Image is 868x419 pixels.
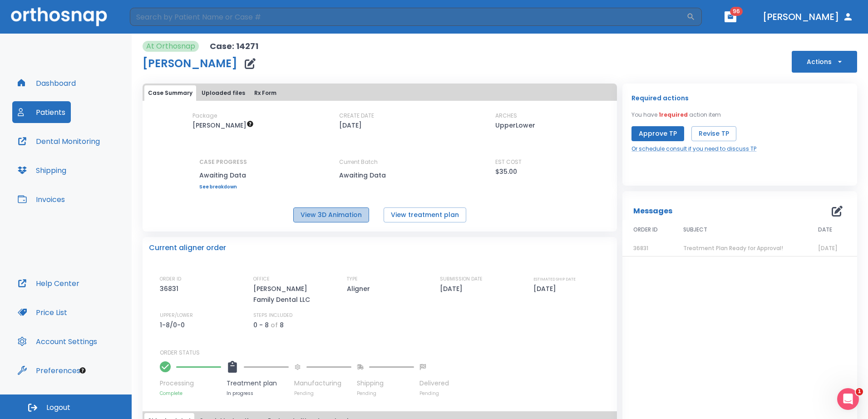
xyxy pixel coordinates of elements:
[419,379,449,388] p: Delivered
[631,111,721,119] p: You have action item
[633,244,648,252] span: 36831
[160,283,182,294] p: 36831
[144,85,615,101] div: tabs
[198,85,249,101] button: Uploaded files
[294,390,351,397] p: Pending
[199,170,247,181] p: Awaiting Data
[495,166,517,177] p: $35.00
[79,366,87,375] div: Tooltip anchor
[339,112,374,120] p: CREATE DATE
[533,283,559,294] p: [DATE]
[533,275,576,283] p: ESTIMATED SHIP DATE
[631,126,684,141] button: Approve TP
[633,226,658,234] span: ORDER ID
[253,283,330,305] p: [PERSON_NAME] Family Dental LLC
[495,158,522,166] p: EST COST
[199,184,247,190] a: See breakdown
[12,360,86,381] button: Preferences
[149,242,226,253] p: Current aligner order
[495,120,535,131] p: UpperLower
[357,379,414,388] p: Shipping
[691,126,736,141] button: Revise TP
[160,275,181,283] p: ORDER ID
[12,330,103,352] button: Account Settings
[384,207,466,222] button: View treatment plan
[227,390,289,397] p: In progress
[339,158,421,166] p: Current Batch
[199,158,247,166] p: CASE PROGRESS
[631,93,689,104] p: Required actions
[271,320,278,330] p: of
[280,320,284,330] p: 8
[792,51,857,73] button: Actions
[759,9,857,25] button: [PERSON_NAME]
[818,226,832,234] span: DATE
[46,403,70,413] span: Logout
[347,275,358,283] p: TYPE
[160,379,221,388] p: Processing
[659,111,688,118] span: 1 required
[253,320,269,330] p: 0 - 8
[12,301,73,323] button: Price List
[12,272,85,294] button: Help Center
[339,120,362,131] p: [DATE]
[440,283,466,294] p: [DATE]
[160,390,221,397] p: Complete
[633,206,672,217] p: Messages
[143,58,237,69] h1: [PERSON_NAME]
[12,72,81,94] button: Dashboard
[440,275,483,283] p: SUBMISSION DATE
[347,283,373,294] p: Aligner
[293,207,369,222] button: View 3D Animation
[227,379,289,388] p: Treatment plan
[253,311,292,320] p: STEPS INCLUDED
[339,170,421,181] p: Awaiting Data
[251,85,280,101] button: Rx Form
[160,311,193,320] p: UPPER/LOWER
[631,145,756,153] a: Or schedule consult if you need to discuss TP
[160,320,188,330] p: 1-8/0-0
[146,41,195,52] p: At Orthosnap
[294,379,351,388] p: Manufacturing
[12,130,105,152] button: Dental Monitoring
[730,7,743,16] span: 96
[11,7,107,26] img: Orthosnap
[130,8,686,26] input: Search by Patient Name or Case #
[192,112,217,120] p: Package
[357,390,414,397] p: Pending
[144,85,196,101] button: Case Summary
[12,188,70,210] button: Invoices
[837,388,859,410] iframe: Intercom live chat
[160,349,611,357] p: ORDER STATUS
[683,244,783,252] span: Treatment Plan Ready for Approval!
[818,244,838,252] span: [DATE]
[192,121,254,130] span: $35 per aligner
[683,226,707,234] span: SUBJECT
[12,159,72,181] button: Shipping
[495,112,517,120] p: ARCHES
[210,41,258,52] p: Case: 14271
[856,388,863,395] span: 1
[12,101,71,123] button: Patients
[253,275,270,283] p: OFFICE
[419,390,449,397] p: Pending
